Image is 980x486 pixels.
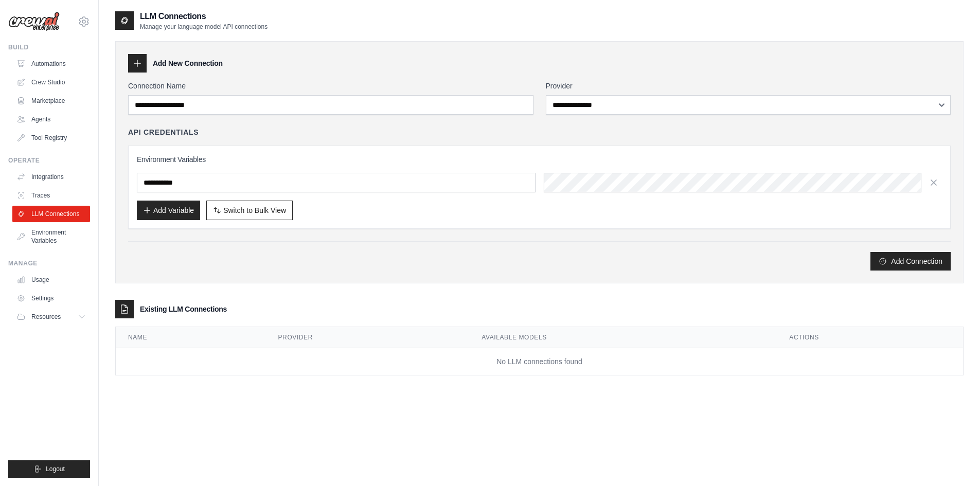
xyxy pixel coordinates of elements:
th: Name [116,327,266,348]
th: Available Models [469,327,777,348]
span: Switch to Bulk View [223,205,286,215]
h3: Existing LLM Connections [140,304,227,314]
button: Add Variable [137,201,200,220]
a: Agents [12,111,90,128]
a: Usage [12,272,90,288]
button: Resources [12,309,90,325]
a: Tool Registry [12,130,90,146]
a: Integrations [12,169,90,185]
a: Crew Studio [12,74,90,91]
h3: Environment Variables [137,154,942,165]
a: Traces [12,187,90,204]
th: Actions [777,327,963,348]
div: Build [8,43,90,51]
h4: API Credentials [128,127,199,137]
label: Connection Name [128,81,533,91]
p: Manage your language model API connections [140,23,268,31]
td: No LLM connections found [116,348,963,375]
button: Logout [8,460,90,478]
a: Automations [12,56,90,72]
span: Resources [31,313,61,321]
button: Add Connection [870,252,951,271]
div: Operate [8,156,90,165]
a: LLM Connections [12,206,90,222]
h3: Add New Connection [153,58,223,68]
button: Switch to Bulk View [206,201,293,220]
a: Environment Variables [12,224,90,249]
h2: LLM Connections [140,10,268,23]
label: Provider [546,81,951,91]
span: Logout [46,465,65,473]
div: Manage [8,259,90,267]
th: Provider [266,327,470,348]
img: Logo [8,12,60,31]
a: Settings [12,290,90,307]
a: Marketplace [12,93,90,109]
